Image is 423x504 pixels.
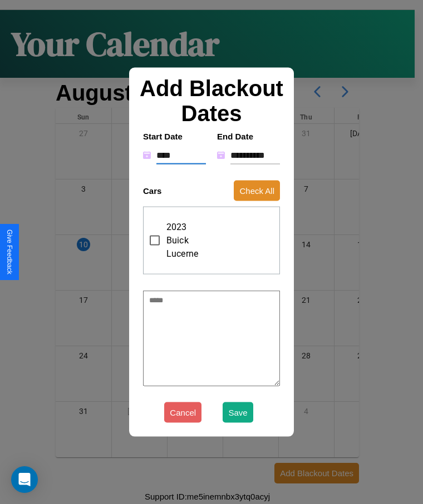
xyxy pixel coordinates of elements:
[11,466,38,493] div: Open Intercom Messenger
[223,402,253,423] button: Save
[143,186,161,195] h4: Cars
[166,220,200,260] span: 2023 Buick Lucerne
[217,131,280,141] h4: End Date
[137,76,286,126] h2: Add Blackout Dates
[234,180,280,201] button: Check All
[164,402,201,423] button: Cancel
[6,229,13,275] div: Give Feedback
[143,131,206,141] h4: Start Date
